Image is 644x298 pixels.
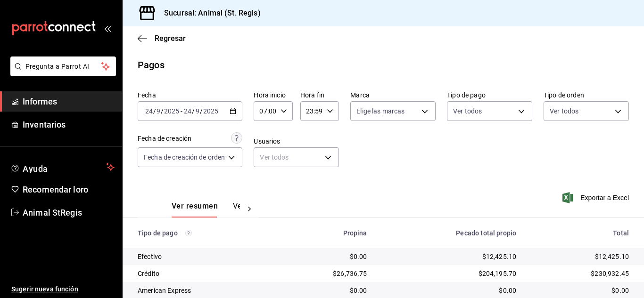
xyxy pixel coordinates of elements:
[254,137,280,145] font: Usuarios
[153,107,156,115] font: /
[10,56,116,76] button: Pregunta a Parrot AI
[144,153,225,161] font: Fecha de creación de orden
[138,229,178,237] font: Tipo de pago
[172,201,240,217] div: pestañas de navegación
[343,229,367,237] font: Propina
[183,107,192,115] input: --
[595,253,629,260] font: $12,425.10
[138,287,191,294] font: American Express
[300,91,324,99] font: Hora fin
[550,107,578,115] font: Ver todos
[195,107,200,115] input: --
[164,107,180,115] input: ----
[580,194,629,201] font: Exportar a Excel
[138,253,162,260] font: Efectivo
[333,270,367,277] font: $26,736.75
[23,97,57,106] font: Informes
[11,285,78,293] font: Sugerir nueva función
[544,91,584,99] font: Tipo de orden
[181,107,182,115] font: -
[138,135,191,142] font: Fecha de creación
[350,287,367,294] font: $0.00
[350,91,370,99] font: Marca
[155,34,186,43] font: Regresar
[233,201,268,210] font: Ver pagos
[611,287,629,294] font: $0.00
[23,164,48,174] font: Ayuda
[453,107,482,115] font: Ver todos
[138,270,159,277] font: Crédito
[172,201,218,210] font: Ver resumen
[447,91,486,99] font: Tipo de pago
[591,270,629,277] font: $230,932.45
[156,107,161,115] input: --
[138,91,156,99] font: Fecha
[350,253,367,260] font: $0.00
[456,229,516,237] font: Pecado total propio
[25,63,90,70] font: Pregunta a Parrot AI
[260,153,289,161] font: Ver todos
[192,107,195,115] font: /
[254,91,285,99] font: Hora inicio
[161,107,164,115] font: /
[23,185,88,194] font: Recomendar loro
[613,229,629,237] font: Total
[482,253,517,260] font: $12,425.10
[356,107,405,115] font: Elige las marcas
[145,107,153,115] input: --
[479,270,517,277] font: $204,195.70
[138,59,165,71] font: Pagos
[138,34,186,43] button: Regresar
[23,120,66,129] font: Inventarios
[23,208,82,217] font: Animal StRegis
[7,68,116,78] a: Pregunta a Parrot AI
[104,24,111,32] button: abrir_cajón_menú
[203,107,219,115] input: ----
[564,192,629,203] button: Exportar a Excel
[200,107,203,115] font: /
[499,287,516,294] font: $0.00
[164,8,261,17] font: Sucursal: Animal (St. Regis)
[185,230,192,236] svg: Los pagos realizados con Pay y otras terminales son montos brutos.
